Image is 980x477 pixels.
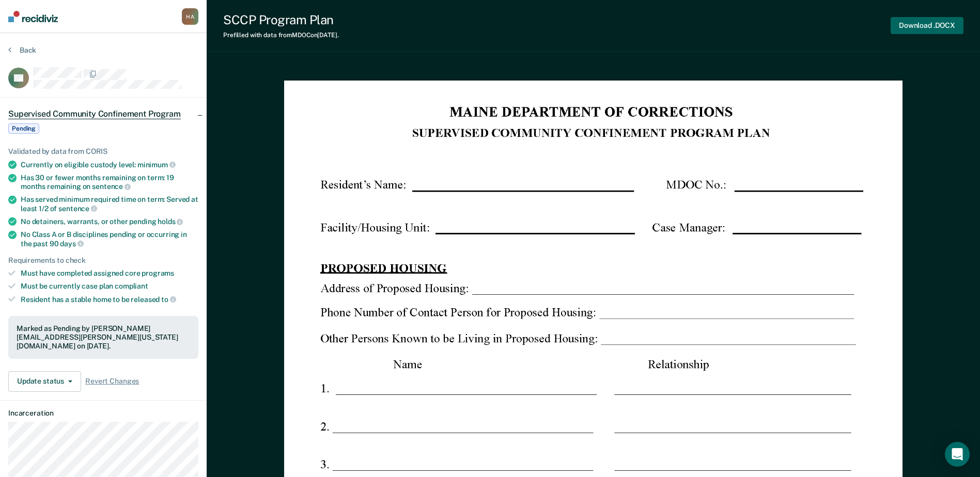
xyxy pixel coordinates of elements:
[60,240,83,248] span: days
[182,8,198,25] button: HA
[945,442,970,467] div: Open Intercom Messenger
[137,161,176,169] span: minimum
[21,160,198,169] div: Currently on eligible custody level:
[223,12,339,27] div: SCCP Program Plan
[161,295,176,304] span: to
[21,217,198,226] div: No detainers, warrants, or other pending
[891,17,963,34] button: Download .DOCX
[21,269,198,278] div: Must have completed assigned core
[21,173,198,191] div: Has 30 or fewer months remaining on term: 19 months remaining on
[21,295,198,304] div: Resident has a stable home to be released
[142,269,174,277] span: programs
[92,182,131,190] span: sentence
[8,45,36,55] button: Back
[21,195,198,213] div: Has served minimum required time on term: Served at least 1/2 of
[158,217,183,226] span: holds
[85,377,139,386] span: Revert Changes
[223,31,339,39] div: Prefilled with data from MDOC on [DATE] .
[182,8,198,25] div: H A
[8,123,39,134] span: Pending
[8,109,181,119] span: Supervised Community Confinement Program
[8,409,198,418] dt: Incarceration
[17,324,190,350] div: Marked as Pending by [PERSON_NAME][EMAIL_ADDRESS][PERSON_NAME][US_STATE][DOMAIN_NAME] on [DATE].
[8,371,81,392] button: Update status
[8,147,198,156] div: Validated by data from CORIS
[8,256,198,265] div: Requirements to check
[8,11,58,22] img: Recidiviz
[21,230,198,248] div: No Class A or B disciplines pending or occurring in the past 90
[115,282,148,290] span: compliant
[21,282,198,291] div: Must be currently case plan
[58,204,97,213] span: sentence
